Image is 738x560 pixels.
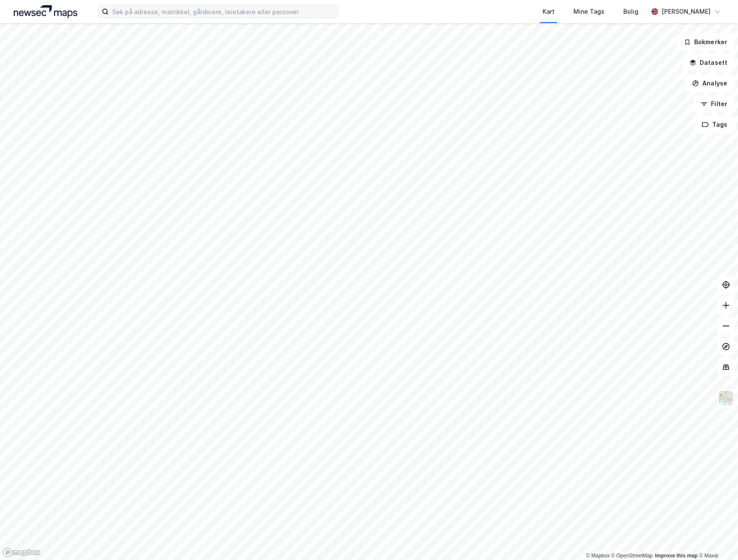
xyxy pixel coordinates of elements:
[695,519,738,560] div: Kontrollprogram for chat
[695,116,735,133] button: Tags
[677,33,735,51] button: Bokmerker
[573,6,604,17] div: Mine Tags
[3,548,40,557] a: Mapbox homepage
[543,6,555,17] div: Kart
[695,519,738,560] iframe: Chat Widget
[693,95,735,113] button: Filter
[685,75,735,92] button: Analyse
[14,5,77,18] img: logo.a4113a55bc3d86da70a041830d287a7e.svg
[109,5,338,18] input: Søk på adresse, matrikkel, gårdeiere, leietakere eller personer
[623,6,638,17] div: Bolig
[718,390,734,406] img: Z
[655,553,698,559] a: Improve this map
[662,6,711,17] div: [PERSON_NAME]
[611,553,653,559] a: OpenStreetMap
[682,54,735,71] button: Datasett
[586,553,610,559] a: Mapbox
